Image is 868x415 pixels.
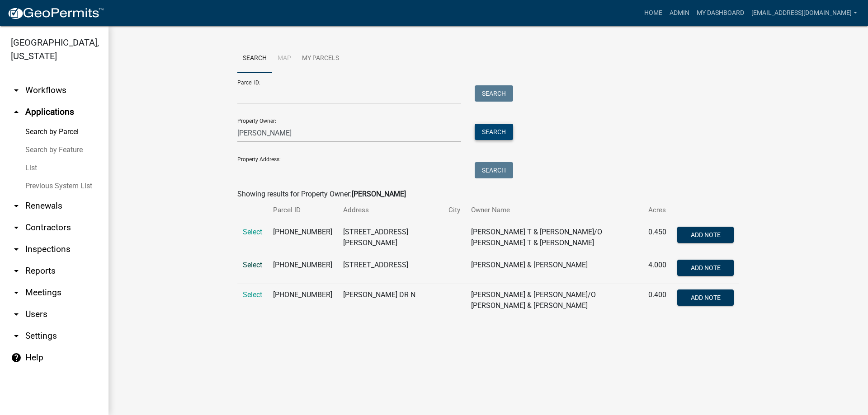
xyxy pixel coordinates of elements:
[693,5,748,22] a: My Dashboard
[643,221,672,254] td: 0.450
[268,254,338,284] td: [PHONE_NUMBER]
[748,5,861,22] a: [EMAIL_ADDRESS][DOMAIN_NAME]
[466,200,643,221] th: Owner Name
[643,200,672,221] th: Acres
[11,85,22,96] i: arrow_drop_down
[338,200,443,221] th: Address
[466,221,643,254] td: [PERSON_NAME] T & [PERSON_NAME]/O [PERSON_NAME] T & [PERSON_NAME]
[443,200,466,221] th: City
[690,294,720,301] span: Add Note
[677,260,734,276] button: Add Note
[243,261,262,269] a: Select
[466,254,643,284] td: [PERSON_NAME] & [PERSON_NAME]
[352,190,406,198] strong: [PERSON_NAME]
[237,189,739,200] div: Showing results for Property Owner:
[237,44,272,73] a: Search
[666,5,693,22] a: Admin
[268,284,338,317] td: [PHONE_NUMBER]
[338,284,443,317] td: [PERSON_NAME] DR N
[475,124,513,140] button: Search
[11,222,22,233] i: arrow_drop_down
[677,289,734,306] button: Add Note
[11,107,22,117] i: arrow_drop_up
[11,266,22,276] i: arrow_drop_down
[475,162,513,178] button: Search
[338,221,443,254] td: [STREET_ADDRESS][PERSON_NAME]
[690,264,720,271] span: Add Note
[466,284,643,317] td: [PERSON_NAME] & [PERSON_NAME]/O [PERSON_NAME] & [PERSON_NAME]
[268,200,338,221] th: Parcel ID
[11,201,22,211] i: arrow_drop_down
[11,309,22,320] i: arrow_drop_down
[268,221,338,254] td: [PHONE_NUMBER]
[11,287,22,298] i: arrow_drop_down
[641,5,666,22] a: Home
[643,284,672,317] td: 0.400
[11,352,22,363] i: help
[677,227,734,243] button: Add Note
[243,290,262,299] a: Select
[11,244,22,255] i: arrow_drop_down
[243,228,262,236] a: Select
[11,331,22,341] i: arrow_drop_down
[475,85,513,102] button: Search
[297,44,344,73] a: My Parcels
[643,254,672,284] td: 4.000
[690,231,720,238] span: Add Note
[338,254,443,284] td: [STREET_ADDRESS]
